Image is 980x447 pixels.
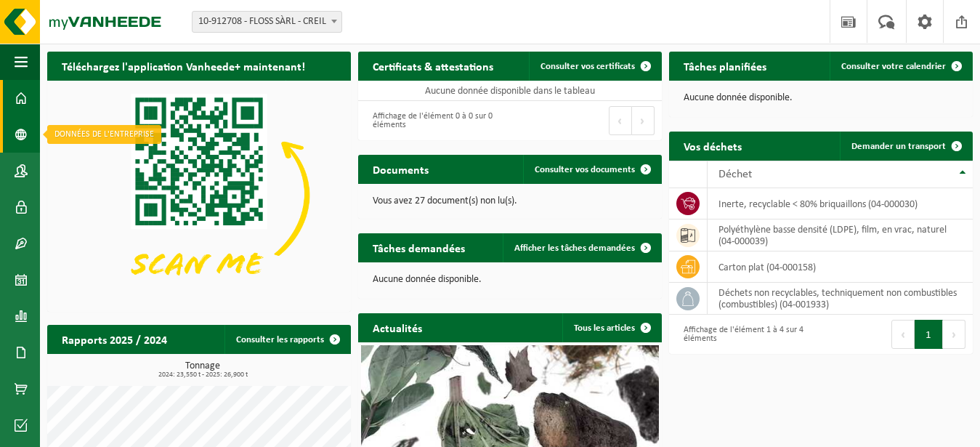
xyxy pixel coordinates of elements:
[708,188,973,220] td: inerte, recyclable < 80% briquaillons (04-000030)
[915,320,943,349] button: 1
[193,12,341,32] span: 10-912708 - FLOSS SÀRL - CREIL
[609,106,632,135] button: Previous
[54,361,351,379] h3: Tonnage
[365,105,503,137] div: Affichage de l'élément 0 à 0 sur 0 éléments
[54,371,351,379] span: 2024: 23,550 t - 2025: 26,900 t
[684,93,958,103] p: Aucune donnée disponible.
[841,62,946,71] span: Consulter votre calendrier
[192,11,342,33] span: 10-912708 - FLOSS SÀRL - CREIL
[943,320,965,349] button: Next
[523,155,660,184] a: Consulter vos documents
[373,275,647,285] p: Aucune donnée disponible.
[718,169,752,180] span: Déchet
[851,142,946,151] span: Demander un transport
[373,196,647,206] p: Vous avez 27 document(s) non lu(s).
[891,320,915,349] button: Previous
[358,313,437,342] h2: Actualités
[535,165,635,174] span: Consulter vos documents
[358,52,508,80] h2: Certificats & attestations
[708,251,973,283] td: carton plat (04-000158)
[669,132,756,160] h2: Vos déchets
[562,313,660,342] a: Tous les articles
[358,81,662,101] td: Aucune donnée disponible dans le tableau
[358,155,443,183] h2: Documents
[708,283,973,315] td: déchets non recyclables, techniquement non combustibles (combustibles) (04-001933)
[840,132,971,161] a: Demander un transport
[358,233,479,262] h2: Tâches demandées
[676,318,814,350] div: Affichage de l'élément 1 à 4 sur 4 éléments
[708,220,973,251] td: polyéthylène basse densité (LDPE), film, en vrac, naturel (04-000039)
[529,52,660,81] a: Consulter vos certificats
[503,233,660,262] a: Afficher les tâches demandées
[47,325,182,353] h2: Rapports 2025 / 2024
[632,106,655,135] button: Next
[514,243,635,253] span: Afficher les tâches demandées
[47,81,351,309] img: Download de VHEPlus App
[540,62,635,71] span: Consulter vos certificats
[830,52,971,81] a: Consulter votre calendrier
[224,325,349,354] a: Consulter les rapports
[47,52,320,80] h2: Téléchargez l'application Vanheede+ maintenant!
[669,52,781,80] h2: Tâches planifiées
